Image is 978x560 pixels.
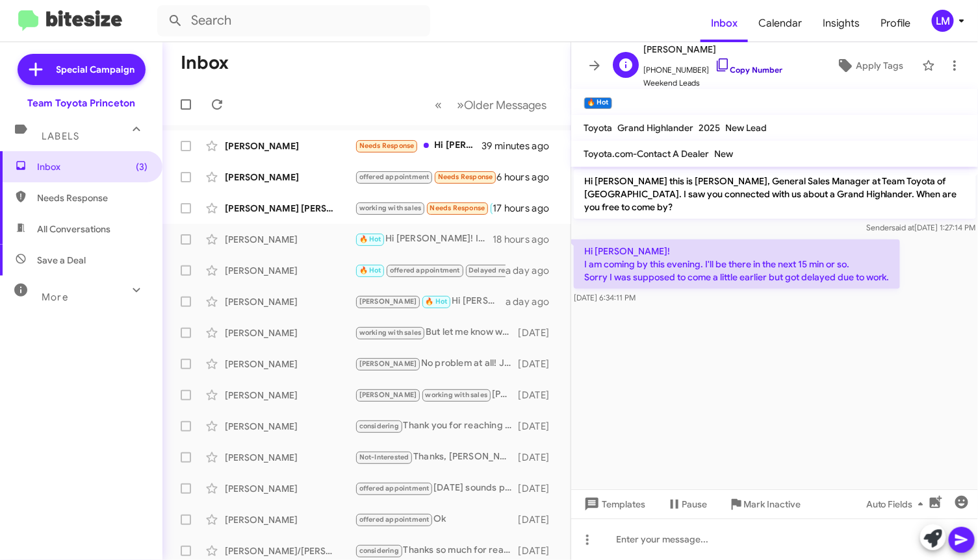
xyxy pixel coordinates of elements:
div: [PERSON_NAME] [225,264,355,277]
div: [DATE] [519,544,560,557]
div: [DATE] [519,513,560,526]
div: [PERSON_NAME] [225,513,355,526]
span: working with sales [359,328,422,337]
div: 17 hours ago [493,202,560,215]
div: 39 minutes ago [482,140,560,152]
span: Mark Inactive [744,493,801,516]
div: [PERSON_NAME] [225,451,355,464]
span: 🔥 Hot [359,266,381,274]
span: Apply Tags [856,54,903,77]
div: Hi - I apologize again but please cancel the 9am appointment- I will reach out to you when I can ... [355,169,496,184]
button: Apply Tags [823,54,916,77]
span: Not-Interested [359,453,409,461]
div: Thanks so much for reaching out. Since we own the Highlander outright we are going to hold onto i... [355,543,519,558]
span: Older Messages [465,98,547,112]
span: Inbox [37,160,148,173]
span: Toyota [584,122,613,134]
span: Grand Highlander [618,122,694,134]
span: Insights [812,5,870,42]
div: [PERSON_NAME]/[PERSON_NAME] [225,544,355,557]
p: Hi [PERSON_NAME]! I am coming by this evening. I'll be there in the next 15 min or so. Sorry I wa... [574,239,900,289]
span: New Lead [726,122,767,134]
button: Pause [656,493,718,516]
div: [DATE] [519,326,560,339]
div: [PERSON_NAME] [225,295,355,308]
span: working with sales [426,391,488,399]
div: [PERSON_NAME] [225,358,355,371]
span: offered appointment [359,484,430,493]
div: Team Toyota Princeton [27,97,135,110]
div: [PERSON_NAME] [225,171,355,184]
span: Toyota.com-Contact A Dealer [584,148,710,160]
a: Special Campaign [18,54,146,85]
span: Delayed response [469,266,528,274]
div: [PERSON_NAME] [225,389,355,402]
span: Sender [DATE] 1:27:14 PM [866,223,975,232]
div: [PERSON_NAME] [225,140,355,152]
span: offered appointment [359,515,430,524]
div: Thanks, [PERSON_NAME], but I already made a purchase [355,450,519,465]
small: 🔥 Hot [584,97,612,109]
button: LM [921,10,964,32]
div: a day ago [506,264,560,277]
span: [DATE] 6:34:11 PM [574,293,636,302]
div: [DATE] [519,420,560,433]
span: [PERSON_NAME] [359,297,417,306]
h1: Inbox [181,53,229,73]
div: [DATE] [519,451,560,464]
span: said at [892,223,914,232]
div: Thank you for reaching out. Ill be away for a while on a business trip. Ill circle back on my return [355,419,519,433]
span: Pause [682,493,708,516]
span: Labels [42,130,79,142]
div: [PERSON_NAME] [225,482,355,495]
div: LM [932,10,954,32]
div: 6 hours ago [496,171,560,184]
span: offered appointment [359,173,430,181]
span: Templates [582,493,646,516]
div: Ok [355,512,519,527]
span: [PHONE_NUMBER] [644,57,783,77]
span: Auto Fields [866,493,929,516]
span: « [435,97,443,113]
a: Inbox [701,5,748,42]
span: offered appointment [390,266,460,274]
nav: Page navigation example [428,91,555,118]
span: All Conversations [37,223,110,236]
div: [DATE] [519,482,560,495]
div: [DATE] [519,389,560,402]
a: Copy Number [715,65,783,75]
span: Save a Deal [37,254,86,267]
div: Hi [PERSON_NAME] yes I am hoping the car will still be available by [DATE] perhaps we can meet then [355,294,506,309]
div: a day ago [506,295,560,308]
div: Hi [PERSON_NAME], thanks for reaching out. Yes, I spoke with [PERSON_NAME] the other day. I wante... [355,138,482,153]
span: considering [359,546,399,555]
div: Hi [PERSON_NAME]! I am coming by this evening. I'll be there in the next 15 min or so. Sorry I wa... [355,232,493,247]
div: [PERSON_NAME] [225,233,355,246]
span: Needs Response [430,204,485,212]
div: [PERSON_NAME] [225,326,355,339]
input: Search [157,5,430,36]
span: 2025 [699,122,721,134]
span: » [457,97,465,113]
a: Calendar [748,5,812,42]
div: [PERSON_NAME] [225,420,355,433]
div: Yes how does 10am work? [355,201,493,215]
button: Previous [428,91,450,118]
button: Auto Fields [856,493,939,516]
span: Weekend Leads [644,77,783,90]
span: Special Campaign [57,63,135,76]
div: But let me know when i can test drive Corolla Gr with manual transmission . This is one of two wh... [355,325,519,340]
span: [PERSON_NAME] [359,391,417,399]
a: Profile [870,5,921,42]
span: 🔥 Hot [426,297,448,306]
span: Needs Response [438,173,493,181]
span: [PERSON_NAME] [359,359,417,368]
div: 18 hours ago [493,233,560,246]
span: Needs Response [359,141,415,150]
div: [PERSON_NAME] [PERSON_NAME] [225,202,355,215]
button: Templates [571,493,656,516]
span: Needs Response [37,191,148,204]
